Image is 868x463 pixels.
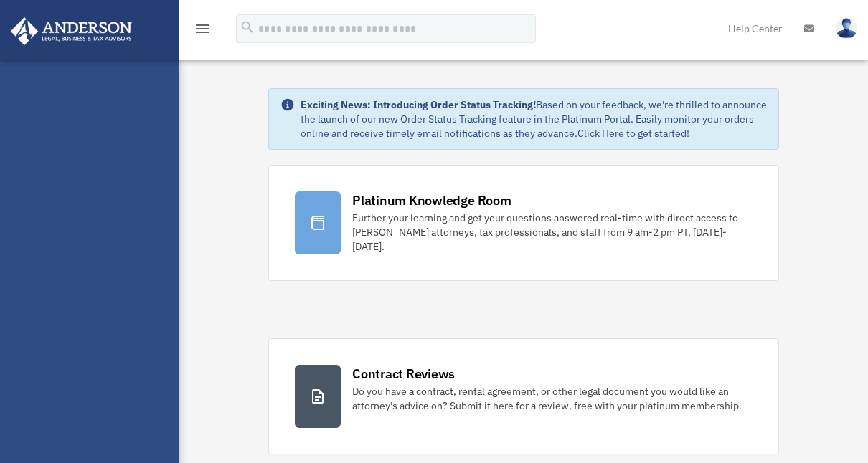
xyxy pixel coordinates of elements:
div: Do you have a contract, rental agreement, or other legal document you would like an attorney's ad... [352,384,753,413]
div: Based on your feedback, we're thrilled to announce the launch of our new Order Status Tracking fe... [301,97,767,140]
i: search [240,19,255,35]
img: Anderson Advisors Platinum Portal [6,17,136,45]
strong: Exciting News: Introducing Order Status Tracking! [301,98,536,111]
img: User Pic [836,18,857,39]
a: Click Here to get started! [577,127,689,140]
a: menu [194,25,211,37]
a: Contract Reviews Do you have a contract, rental agreement, or other legal document you would like... [268,338,779,454]
i: menu [194,20,211,37]
div: Platinum Knowledge Room [352,191,511,209]
a: Platinum Knowledge Room Further your learning and get your questions answered real-time with dire... [268,165,779,281]
div: Contract Reviews [352,365,455,383]
div: Further your learning and get your questions answered real-time with direct access to [PERSON_NAM... [352,211,753,254]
